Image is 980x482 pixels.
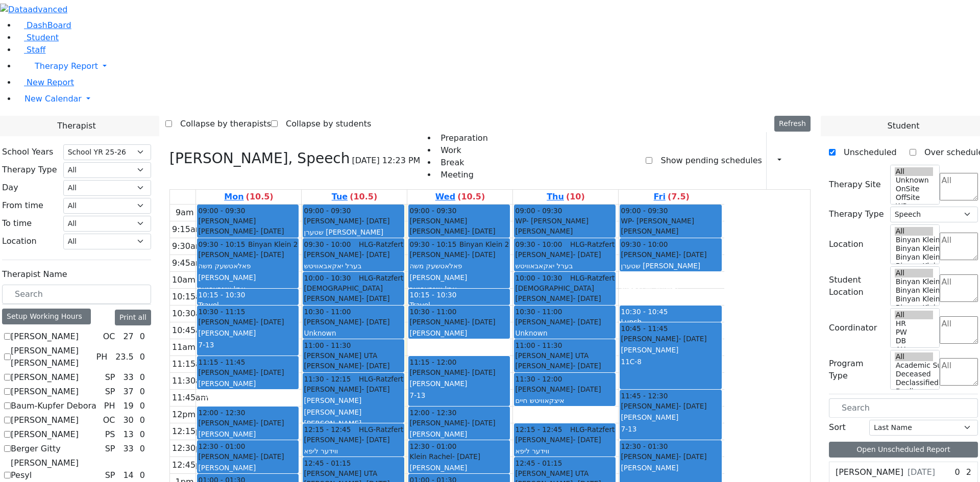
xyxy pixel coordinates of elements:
div: [PERSON_NAME] [304,361,403,371]
div: [DEMOGRAPHIC_DATA][PERSON_NAME] [304,283,403,304]
div: 0 [138,331,147,343]
div: 11am [170,341,198,353]
span: Student [27,33,59,42]
label: [PERSON_NAME] [11,414,79,426]
label: Therapy Type [829,208,884,220]
label: Therapy Type [2,164,57,176]
span: 12:15 - 12:45 [304,424,351,435]
a: September 2, 2025 [330,190,380,204]
label: Coordinator [829,322,877,334]
div: SP [101,443,119,455]
div: [PERSON_NAME] [515,384,615,394]
button: Open Unscheduled Report [829,442,978,458]
span: 09:00 - 09:30 [621,206,668,216]
div: [PERSON_NAME] [198,451,298,462]
div: 12:30pm [170,442,211,454]
span: - [DATE] [361,436,389,444]
div: [PERSON_NAME] [198,226,298,236]
label: School Years [2,146,53,158]
label: Sort [829,421,846,434]
div: 9:15am [170,223,205,236]
span: 10:30 - 11:00 [515,307,562,317]
div: Unknown [621,272,720,283]
div: ווידער ליפא [304,446,403,456]
div: Setup Working Hours [2,309,91,324]
label: [PERSON_NAME] [PERSON_NAME] [11,345,92,369]
span: - [DATE] [256,318,284,326]
span: 12:00 - 12:30 [198,408,245,418]
span: - [DATE] [256,250,284,259]
label: From time [2,199,43,212]
span: - [DATE] [467,227,495,235]
div: ארי' וויינבערגער [198,284,298,294]
div: [PERSON_NAME] [621,401,720,411]
div: [PERSON_NAME] [409,429,509,439]
a: Student [16,33,59,42]
span: Therapy Report [35,61,98,71]
div: Unknown [515,328,615,338]
label: Baum-Kupfer Debora [11,400,96,412]
div: PH [100,400,119,412]
option: AH [895,345,934,354]
textarea: Search [940,233,978,260]
option: All [895,227,934,236]
div: [PERSON_NAME] [304,395,403,405]
div: Klein Rachel [409,451,509,462]
span: [PERSON_NAME] UTA [515,468,589,478]
span: 09:30 - 10:00 [304,239,351,249]
span: 11:00 - 11:30 [515,340,562,350]
div: [PERSON_NAME] [515,361,615,371]
span: 10:15 - 10:30 [198,291,245,299]
label: (10.5) [246,191,274,203]
span: - [DATE] [573,362,601,370]
span: 09:00 - 09:30 [409,206,456,216]
div: 19 [121,400,135,412]
label: Location [2,235,37,247]
div: 0 [138,428,147,441]
div: [PERSON_NAME] [409,378,509,389]
option: DB [895,337,934,345]
div: [PERSON_NAME] [198,249,298,260]
option: Binyan Klein 2 [895,303,934,312]
span: - [DATE] [361,250,389,259]
div: [PERSON_NAME] [409,272,509,283]
span: WP- [PERSON_NAME] [PERSON_NAME] [515,216,615,237]
span: [DATE] 12:23 PM [352,155,421,167]
div: PS [101,428,119,441]
span: 09:30 - 10:15 [409,239,456,249]
div: Setup [795,152,800,169]
span: - [DATE] [361,217,389,225]
span: 12:30 - 01:30 [621,441,668,451]
option: OnSite [895,185,934,193]
div: 7-13 [409,390,509,400]
span: Staff [27,45,45,55]
label: Therapy Site [829,179,881,191]
div: [PERSON_NAME] [304,384,403,394]
button: Refresh [774,116,811,132]
li: Meeting [436,169,487,181]
span: 10:30 - 10:45 [621,308,668,316]
label: Location [829,238,864,250]
span: - [DATE] [467,250,495,259]
span: New Calendar [24,94,82,104]
div: [PERSON_NAME] [304,317,403,327]
div: [PERSON_NAME] [515,237,615,247]
li: Work [436,144,487,157]
span: [PERSON_NAME] [198,216,256,226]
span: [PERSON_NAME] UTA [304,468,377,478]
span: - [DATE] [573,385,601,393]
label: Collapse by students [278,116,371,132]
span: - [DATE] [256,368,284,376]
div: 10:15am [170,291,211,303]
span: 11:45 - 12:30 [621,391,668,401]
div: [PERSON_NAME] [621,345,720,355]
option: Binyan Klein 5 [895,236,934,244]
label: Program Type [829,358,884,382]
a: September 1, 2025 [222,190,275,204]
div: 7-13 [621,424,720,434]
div: [PERSON_NAME] [409,249,509,260]
a: DashBoard [16,20,71,30]
span: [PERSON_NAME] UTA [304,350,377,361]
div: 27 [121,331,135,343]
option: All [895,352,934,361]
